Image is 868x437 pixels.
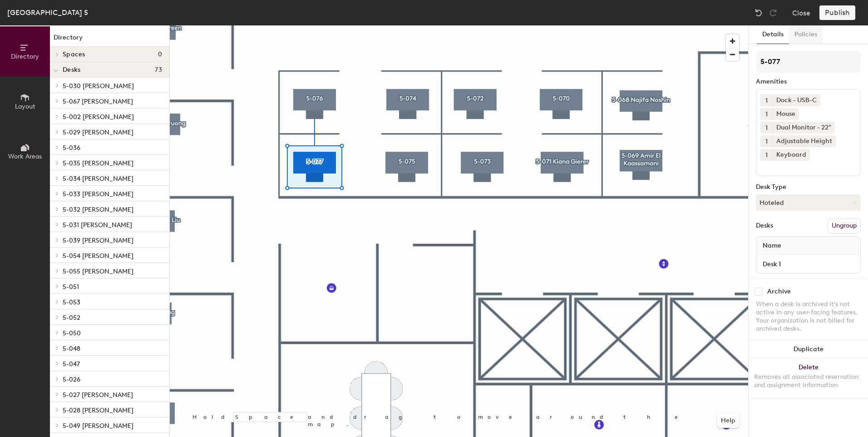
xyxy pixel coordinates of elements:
[63,237,133,244] span: 5-039 [PERSON_NAME]
[754,373,863,389] div: Removes all associated reservation and assignment information
[63,98,133,105] span: 5-067 [PERSON_NAME]
[63,376,80,383] span: 5-026
[765,109,768,119] span: 1
[756,194,861,211] button: Hoteled
[760,149,772,161] button: 1
[765,96,768,105] span: 1
[749,358,868,398] button: DeleteRemoves all associated reservation and assignment information
[8,153,42,160] span: Work Areas
[760,94,772,106] button: 1
[63,407,133,414] span: 5-028 [PERSON_NAME]
[756,78,861,85] div: Amenities
[769,8,778,17] img: Redo
[767,288,791,295] div: Archive
[749,340,868,358] button: Duplicate
[7,7,88,18] div: [GEOGRAPHIC_DATA] 5
[756,222,773,229] div: Desks
[63,129,133,136] span: 5-029 [PERSON_NAME]
[792,5,810,20] button: Close
[11,53,39,60] span: Directory
[63,360,80,368] span: 5-047
[765,123,768,133] span: 1
[772,108,799,120] div: Mouse
[63,175,133,183] span: 5-034 [PERSON_NAME]
[63,268,133,275] span: 5-055 [PERSON_NAME]
[765,137,768,146] span: 1
[760,122,772,134] button: 1
[772,122,835,134] div: Dual Monitor - 22"
[63,82,134,90] span: 5-030 [PERSON_NAME]
[63,391,133,399] span: 5-027 [PERSON_NAME]
[63,206,133,214] span: 5-032 [PERSON_NAME]
[158,51,162,58] span: 0
[63,144,80,152] span: 5-036
[63,221,132,229] span: 5-031 [PERSON_NAME]
[63,283,79,291] span: 5-051
[63,422,133,430] span: 5-049 [PERSON_NAME]
[63,345,80,353] span: 5-048
[63,298,80,306] span: 5-053
[155,66,162,74] span: 73
[828,218,861,233] button: Ungroup
[765,150,768,160] span: 1
[756,184,861,191] div: Desk Type
[63,314,80,322] span: 5-052
[758,258,858,270] input: Unnamed desk
[772,94,820,106] div: Dock - USB-C
[63,252,133,260] span: 5-054 [PERSON_NAME]
[760,108,772,120] button: 1
[63,329,81,337] span: 5-050
[50,33,169,47] h1: Directory
[15,103,35,110] span: Layout
[63,66,80,74] span: Desks
[758,238,786,254] span: Name
[757,25,789,44] button: Details
[63,51,85,58] span: Spaces
[63,113,134,121] span: 5-002 [PERSON_NAME]
[754,8,763,17] img: Undo
[63,159,133,167] span: 5-035 [PERSON_NAME]
[760,135,772,147] button: 1
[756,300,861,333] div: When a desk is archived it's not active in any user-facing features. Your organization is not bil...
[717,413,739,428] button: Help
[789,25,823,44] button: Policies
[772,149,810,161] div: Keyboard
[772,135,836,147] div: Adjustable Height
[63,190,133,198] span: 5-033 [PERSON_NAME]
